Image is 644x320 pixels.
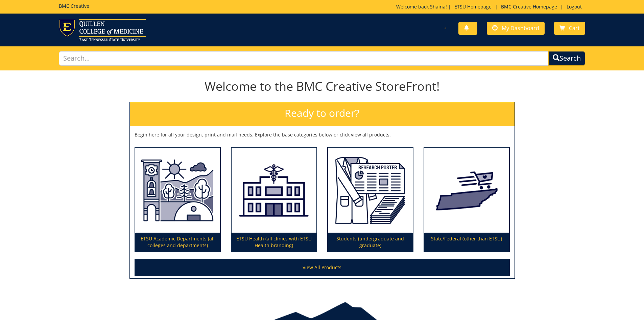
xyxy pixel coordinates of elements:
p: Students (undergraduate and graduate) [328,233,413,252]
a: Cart [554,22,585,35]
span: Cart [569,24,580,32]
a: Students (undergraduate and graduate) [328,148,413,252]
a: My Dashboard [487,22,545,35]
h1: Welcome to the BMC Creative StoreFront! [129,80,515,93]
img: ETSU Academic Departments (all colleges and departments) [135,148,220,233]
img: ETSU logo [59,19,146,41]
a: ETSU Homepage [451,3,495,10]
h5: BMC Creative [59,3,89,8]
p: ETSU Academic Departments (all colleges and departments) [135,233,220,252]
a: ETSU Academic Departments (all colleges and departments) [135,148,220,252]
button: Search [548,51,585,66]
a: BMC Creative Homepage [498,3,560,10]
a: ETSU Health (all clinics with ETSU Health branding) [232,148,316,252]
img: ETSU Health (all clinics with ETSU Health branding) [232,148,316,233]
p: ETSU Health (all clinics with ETSU Health branding) [232,233,316,252]
img: Students (undergraduate and graduate) [328,148,413,233]
input: Search... [59,51,549,66]
a: View All Products [135,259,510,276]
p: State/Federal (other than ETSU) [424,233,509,252]
a: Shaina [430,3,446,10]
p: Welcome back, ! | | | [396,3,585,10]
p: Begin here for all your design, print and mail needs. Explore the base categories below or click ... [135,131,510,138]
h2: Ready to order? [130,102,515,126]
span: My Dashboard [502,24,539,32]
a: Logout [563,3,585,10]
img: State/Federal (other than ETSU) [424,148,509,233]
a: State/Federal (other than ETSU) [424,148,509,252]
